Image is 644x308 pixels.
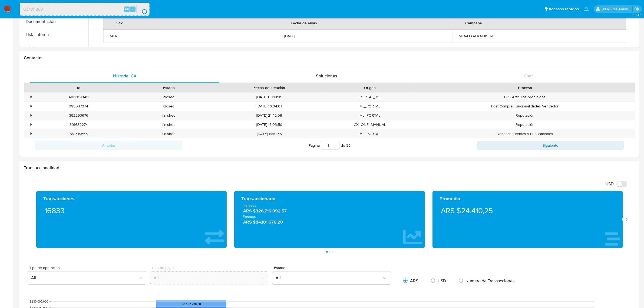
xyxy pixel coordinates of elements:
[325,102,415,111] div: ML_PORTAL
[309,141,351,150] span: Página de
[459,34,620,38] div: MLA-LEGAJO-HIGH-PF
[24,165,635,171] h1: Transaccionalidad
[584,7,589,11] a: Notificaciones
[214,120,325,129] div: [DATE] 15:03:50
[214,93,325,101] div: [DATE] 08:19:09
[415,93,635,101] div: PR - Artículos prohibidos
[415,129,635,138] div: Despacho Ventas y Publicaciones
[20,6,149,13] input: Buscar usuario o caso...
[415,102,635,111] div: Post Compra Funcionalidades Vendedor
[24,55,635,61] h1: Contactos
[34,102,124,111] div: 398047374
[316,73,337,79] span: Soluciones
[329,85,411,90] div: Origen
[110,16,130,29] div: Sitio
[214,102,325,111] div: [DATE] 16:04:01
[132,6,134,12] span: s
[31,104,32,109] div: •
[34,93,124,101] div: 400019040
[325,120,415,129] div: CX_ONE_MANUAL
[346,143,351,148] span: 35
[325,129,415,138] div: ML_PORTAL
[136,5,147,13] button: search-icon
[34,111,124,120] div: 392293676
[477,141,624,150] button: Siguiente
[214,111,325,120] div: [DATE] 21:42:09
[125,6,129,12] span: Alt
[31,131,32,136] div: •
[325,93,415,101] div: PORTAL_ML
[31,113,32,118] div: •
[284,16,323,29] div: Fecha de envio
[124,111,214,120] div: finished
[415,111,635,120] div: Reputación
[633,13,641,17] span: 3.154.0
[415,120,635,129] div: Reputación
[31,94,32,100] div: •
[124,102,214,111] div: closed
[34,120,124,129] div: 391632274
[21,41,88,54] button: CVU
[127,85,210,90] div: Estado
[21,15,88,28] button: Documentación
[124,93,214,101] div: closed
[602,6,632,12] p: ludmila.lanatti@mercadolibre.com
[124,129,214,138] div: finished
[459,16,489,29] div: Campaña
[419,85,631,90] div: Proceso
[110,34,271,38] div: MLA
[284,34,446,38] div: [DATE]
[325,111,415,120] div: ML_PORTAL
[31,122,32,127] div: •
[214,129,325,138] div: [DATE] 19:10:35
[218,85,321,90] div: Fecha de creación
[549,6,579,12] span: Accesos rápidos
[524,73,533,79] span: Chat
[113,73,137,79] span: Historial CX
[634,6,640,12] a: Salir
[35,141,182,150] button: Anterior
[21,28,88,41] button: Lista Interna
[34,129,124,138] div: 391319565
[37,85,120,90] div: Id
[124,120,214,129] div: finished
